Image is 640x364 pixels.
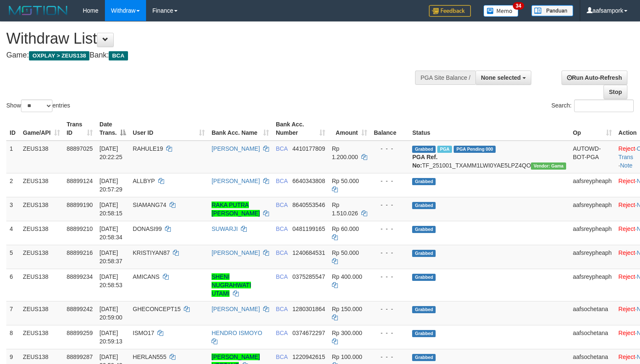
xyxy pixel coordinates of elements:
td: 5 [6,245,20,269]
select: Showentries [21,100,52,112]
th: Game/API: activate to sort column ascending [20,117,63,141]
span: BCA [276,330,287,336]
th: Trans ID: activate to sort column ascending [63,117,96,141]
td: 7 [6,301,20,325]
h1: Withdraw List [6,30,418,47]
span: BCA [276,306,287,312]
span: Vendor URL: https://trx31.1velocity.biz [531,162,566,170]
img: MOTION_logo.png [6,4,70,17]
span: Grabbed [412,274,436,281]
a: Reject [619,225,635,232]
span: DONASI99 [133,225,162,232]
span: Copy 8640553546 to clipboard [293,202,325,208]
span: 88899242 [67,306,93,312]
a: Reject [619,354,635,360]
a: Reject [619,273,635,280]
a: [PERSON_NAME] [212,306,260,312]
span: 88899190 [67,202,93,208]
span: Copy 0374672297 to clipboard [293,330,325,336]
th: ID [6,117,20,141]
div: - - - [374,305,406,313]
span: Grabbed [412,202,436,209]
span: [DATE] 20:58:53 [99,273,123,288]
td: aafsreypheaph [569,269,615,301]
span: [DATE] 20:57:29 [99,178,123,193]
span: BCA [276,273,287,280]
div: - - - [374,201,406,209]
label: Search: [551,100,634,112]
div: - - - [374,353,406,361]
span: [DATE] 20:59:00 [99,306,123,321]
td: TF_251001_TXAMM1LWI0YAE5LPZ4QO [409,141,569,173]
td: aafsochetana [569,301,615,325]
span: 88899216 [67,249,93,256]
span: Rp 50.000 [332,249,359,256]
div: - - - [374,144,406,153]
img: Feedback.jpg [429,5,471,17]
span: Copy 1240684531 to clipboard [293,249,325,256]
span: HERLAN555 [133,354,166,360]
td: ZEUS138 [20,301,63,325]
span: ISMO17 [133,330,154,336]
input: Search: [574,100,634,112]
td: ZEUS138 [20,325,63,349]
td: ZEUS138 [20,173,63,197]
button: None selected [475,71,531,85]
th: Balance [371,117,409,141]
th: Date Trans.: activate to sort column descending [96,117,129,141]
span: 88899259 [67,330,93,336]
td: ZEUS138 [20,221,63,245]
span: Rp 400.000 [332,273,362,280]
span: 88899124 [67,178,93,184]
div: - - - [374,272,406,281]
span: Copy 4410177809 to clipboard [293,145,325,152]
span: Rp 100.000 [332,354,362,360]
th: User ID: activate to sort column ascending [129,117,208,141]
td: aafsochetana [569,325,615,349]
a: SUWARJI [212,225,238,232]
td: ZEUS138 [20,245,63,269]
span: Grabbed [412,306,436,313]
span: BCA [276,145,287,152]
div: - - - [374,249,406,257]
span: Rp 300.000 [332,330,362,336]
img: panduan.png [531,5,573,16]
span: SIAMANG74 [133,202,166,208]
span: BCA [276,178,287,184]
div: - - - [374,177,406,185]
a: Reject [619,306,635,312]
div: PGA Site Balance / [415,71,475,85]
span: BCA [276,202,287,208]
a: RAKA PUTRA [PERSON_NAME] [212,202,260,217]
span: Copy 1280301864 to clipboard [293,306,325,312]
span: None selected [481,74,521,81]
a: [PERSON_NAME] [212,178,260,184]
td: aafsreypheaph [569,173,615,197]
a: Stop [603,85,627,99]
span: Grabbed [412,146,436,153]
span: Marked by aafnoeunsreypich [437,146,452,153]
td: ZEUS138 [20,197,63,221]
a: Run Auto-Refresh [562,71,627,85]
th: Bank Acc. Name: activate to sort column ascending [208,117,272,141]
span: BCA [276,225,287,232]
a: Note [620,162,632,169]
span: 88899287 [67,354,93,360]
span: Grabbed [412,330,436,337]
span: Rp 60.000 [332,225,359,232]
span: Rp 50.000 [332,178,359,184]
a: Reject [619,202,635,208]
span: Copy 0481199165 to clipboard [293,225,325,232]
td: 6 [6,269,20,301]
span: [DATE] 20:59:13 [99,330,123,345]
span: [DATE] 20:58:34 [99,225,123,241]
td: ZEUS138 [20,141,63,173]
td: 4 [6,221,20,245]
div: - - - [374,329,406,337]
td: ZEUS138 [20,269,63,301]
span: [DATE] 20:22:25 [99,145,123,160]
h4: Game: Bank: [6,51,418,60]
th: Bank Acc. Number: activate to sort column ascending [272,117,329,141]
td: aafsreypheaph [569,221,615,245]
span: Copy 0375285547 to clipboard [293,273,325,280]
